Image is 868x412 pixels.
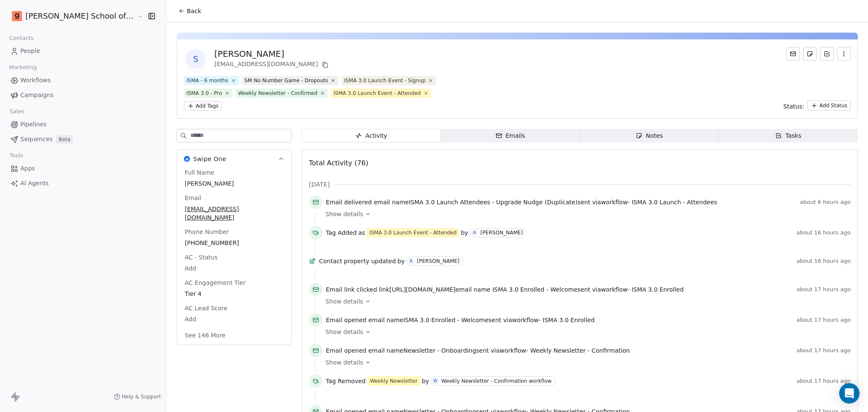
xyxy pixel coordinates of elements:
[325,328,845,336] a: Show details
[800,199,851,206] span: about 6 hours ago
[319,257,342,265] span: Contact
[783,102,804,111] span: Status:
[326,199,372,206] span: Email delivered
[326,346,630,355] span: email name sent via workflow -
[492,286,578,293] span: ISMA 3.0 Enrolled - Welcome
[632,199,717,206] span: ISMA 3.0 Launch - Attendees
[20,179,49,188] span: AI Agents
[7,161,159,175] a: Apps
[186,77,228,84] div: ISMA - 6 months
[186,49,206,69] span: S
[433,378,437,384] div: W
[389,286,456,293] span: [URL][DOMAIN_NAME]
[325,297,845,306] a: Show details
[185,290,284,298] span: Tier 4
[20,47,40,56] span: People
[193,155,226,163] span: Swipe One
[186,89,222,97] div: ISMA 3.0 - Pro
[183,168,216,177] span: Full Name
[183,228,231,236] span: Phone Number
[796,258,851,264] span: about 16 hours ago
[214,60,330,70] div: [EMAIL_ADDRESS][DOMAIN_NAME]
[542,317,595,323] span: ISMA 3.0 Enrolled
[398,257,405,265] span: by
[775,131,801,140] div: Tasks
[238,89,317,97] div: Weekly Newsletter - Confirmed
[409,199,577,206] span: ISMA 3.0 Launch Attendees - Upgrade Nudge (Duplicate)
[177,150,291,168] button: Swipe OneSwipe One
[185,205,284,222] span: [EMAIL_ADDRESS][DOMAIN_NAME]
[325,210,845,218] a: Show details
[6,105,28,118] span: Sales
[403,347,476,354] span: Newsletter - Onboarding
[10,9,132,23] button: [PERSON_NAME] School of Finance LLP
[796,378,851,384] span: about 17 hours ago
[481,230,523,236] div: [PERSON_NAME]
[173,3,206,19] button: Back
[334,89,421,97] div: ISMA 3.0 Launch Event - Attended
[180,328,231,343] button: See 146 More
[326,285,684,294] span: link email name sent via workflow -
[7,176,159,190] a: AI Agents
[56,135,73,144] span: Beta
[6,32,37,45] span: Contacts
[326,317,367,323] span: Email opened
[20,135,53,144] span: Sequences
[183,278,248,287] span: AC Engagement Tier
[807,100,851,111] button: Add Status
[184,101,222,111] button: Add Tags
[359,228,365,237] span: as
[25,11,136,22] span: [PERSON_NAME] School of Finance LLP
[214,48,330,60] div: [PERSON_NAME]
[20,91,53,100] span: Campaigns
[325,358,363,367] span: Show details
[20,76,51,85] span: Workflows
[183,253,220,262] span: AC - Status
[369,229,456,237] div: ISMA 3.0 Launch Event - Attended
[326,228,357,237] span: Tag Added
[796,286,851,293] span: about 17 hours ago
[7,73,159,87] a: Workflows
[122,393,161,400] span: Help & Support
[326,198,717,206] span: email name sent via workflow -
[636,131,663,140] div: Notes
[20,164,35,173] span: Apps
[344,257,396,265] span: property updated
[187,7,201,15] span: Back
[461,228,468,237] span: by
[7,132,159,146] a: SequencesBeta
[473,229,476,236] div: A
[309,159,368,167] span: Total Activity (76)
[326,316,595,324] span: email name sent via workflow -
[344,77,426,84] div: ISMA 3.0 Launch Event - Signup
[796,347,851,354] span: about 17 hours ago
[422,377,429,385] span: by
[325,297,363,306] span: Show details
[410,258,413,264] div: A
[7,117,159,131] a: Pipelines
[185,239,284,247] span: [PHONE_NUMBER]
[796,229,851,236] span: about 16 hours ago
[6,149,27,162] span: Tools
[183,304,229,312] span: AC Lead Score
[325,328,363,336] span: Show details
[530,347,630,354] span: Weekly Newsletter - Confirmation
[185,315,284,323] span: Add
[7,44,159,58] a: People
[185,264,284,273] span: Add
[495,131,525,140] div: Emails
[309,180,330,189] span: [DATE]
[7,88,159,102] a: Campaigns
[326,347,367,354] span: Email opened
[185,179,284,188] span: [PERSON_NAME]
[184,156,190,162] img: Swipe One
[183,194,203,202] span: Email
[114,393,161,400] a: Help & Support
[632,286,684,293] span: ISMA 3.0 Enrolled
[245,77,328,84] div: SM No Number Game - Dropouts
[325,358,845,367] a: Show details
[20,120,47,129] span: Pipelines
[403,317,489,323] span: ISMA 3.0 Enrolled - Welcome
[839,383,860,404] div: Open Intercom Messenger
[326,377,366,385] span: Tag Removed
